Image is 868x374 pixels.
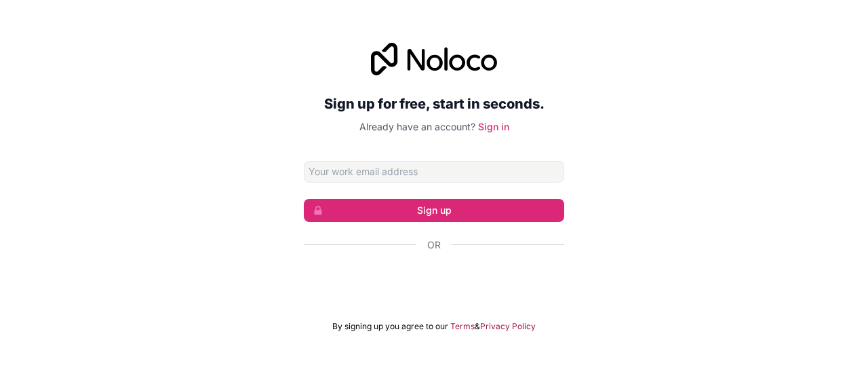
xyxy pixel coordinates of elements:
[427,238,441,252] span: Or
[450,321,475,332] a: Terms
[480,321,536,332] a: Privacy Policy
[304,161,564,183] input: Email address
[304,92,564,116] h2: Sign up for free, start in seconds.
[359,121,475,132] span: Already have an account?
[297,267,571,297] iframe: Bouton "Se connecter avec Google"
[475,321,480,332] span: &
[304,199,564,222] button: Sign up
[332,321,448,332] span: By signing up you agree to our
[478,121,509,132] a: Sign in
